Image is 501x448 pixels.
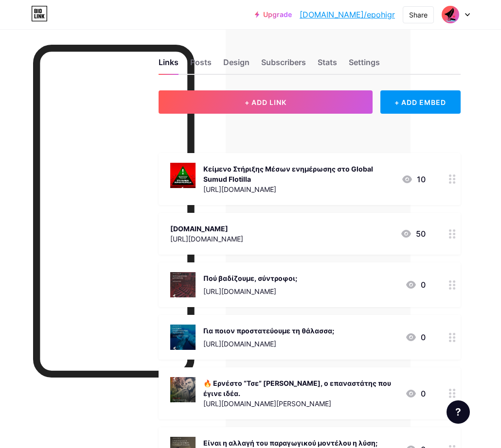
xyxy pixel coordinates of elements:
div: [URL][DOMAIN_NAME][PERSON_NAME] [203,398,397,409]
img: epohigr [441,5,460,24]
div: 50 [400,228,426,240]
div: Για ποιον προστατεύουμε τη θάλασσα; [203,326,334,336]
img: Για ποιον προστατεύουμε τη θάλασσα; [170,325,196,350]
div: [URL][DOMAIN_NAME] [203,286,297,296]
a: [DOMAIN_NAME]/epohigr [300,9,395,20]
div: [URL][DOMAIN_NAME] [203,339,334,349]
div: Πού βαδίζουμε, σύντροφοι; [203,273,297,283]
div: 0 [405,331,426,343]
div: Share [409,10,428,20]
div: + ADD EMBED [380,90,461,114]
div: Stats [318,56,337,74]
div: 0 [405,388,426,399]
div: [DOMAIN_NAME] [170,224,243,234]
button: + ADD LINK [159,90,373,114]
div: Κείμενο Στήριξης Μέσων ενημέρωσης στο Global Sumud Flotilla [203,164,394,184]
div: Design [223,56,250,74]
div: 🔥 Ερνέστο “Τσε” [PERSON_NAME], o επαναστάτης που έγινε ιδέα. [203,378,397,398]
img: Κείμενο Στήριξης Μέσων ενημέρωσης στο Global Sumud Flotilla [170,163,196,188]
a: Upgrade [255,11,292,18]
div: Links [159,56,179,74]
div: [URL][DOMAIN_NAME] [203,184,394,194]
img: 🔥 Ερνέστο “Τσε” Γκεβάρα, o επαναστάτης που έγινε ιδέα. [170,377,196,402]
div: 10 [401,173,426,185]
div: Posts [190,56,212,74]
div: [URL][DOMAIN_NAME] [170,234,243,244]
div: Subscribers [261,56,306,74]
div: Settings [349,56,380,74]
div: 0 [405,279,426,291]
span: + ADD LINK [245,98,286,106]
div: Είναι η αλλαγή του παραγωγικού μοντέλου η λύση; [203,438,377,448]
img: Πού βαδίζουμε, σύντροφοι; [170,272,196,297]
